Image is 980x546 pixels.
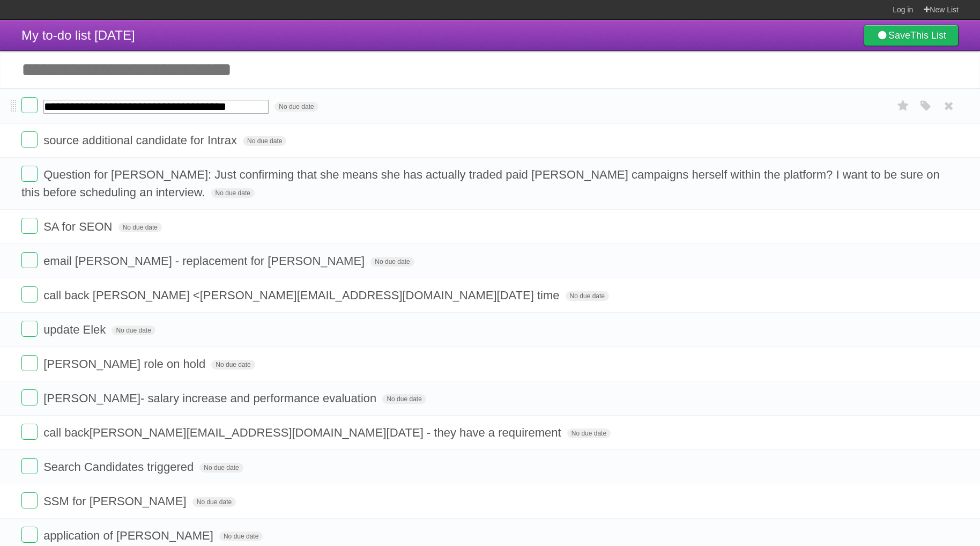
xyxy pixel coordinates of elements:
[112,326,155,335] span: No due date
[219,532,263,541] span: No due date
[43,529,216,542] span: application of [PERSON_NAME]
[21,527,38,543] label: Done
[211,188,255,198] span: No due date
[192,497,236,507] span: No due date
[21,286,38,302] label: Done
[43,323,108,336] span: update Elek
[567,429,611,438] span: No due date
[566,291,609,301] span: No due date
[43,220,115,233] span: SA for SEON
[43,134,240,147] span: source additional candidate for Intrax
[243,136,286,146] span: No due date
[43,357,208,371] span: [PERSON_NAME] role on hold
[274,102,318,112] span: No due date
[21,389,38,405] label: Done
[43,289,562,302] span: call back [PERSON_NAME] < [PERSON_NAME][EMAIL_ADDRESS][DOMAIN_NAME] [DATE] time
[382,394,426,404] span: No due date
[21,166,38,182] label: Done
[118,223,162,232] span: No due date
[21,218,38,234] label: Done
[21,131,38,147] label: Done
[21,168,940,199] span: Question for [PERSON_NAME]: Just confirming that she means she has actually traded paid [PERSON_N...
[21,97,38,113] label: Done
[864,25,959,46] a: SaveThis List
[43,426,563,439] span: call back [PERSON_NAME][EMAIL_ADDRESS][DOMAIN_NAME] [DATE] - they have a requirement
[21,28,135,42] span: My to-do list [DATE]
[21,252,38,268] label: Done
[199,463,243,473] span: No due date
[21,424,38,440] label: Done
[893,97,914,115] label: Star task
[43,495,189,508] span: SSM for [PERSON_NAME]
[910,30,946,41] b: This List
[43,392,379,405] span: [PERSON_NAME]- salary increase and performance evaluation
[21,458,38,474] label: Done
[21,355,38,371] label: Done
[211,360,255,370] span: No due date
[43,460,196,474] span: Search Candidates triggered
[370,257,414,267] span: No due date
[21,492,38,508] label: Done
[21,321,38,337] label: Done
[43,254,367,268] span: email [PERSON_NAME] - replacement for [PERSON_NAME]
